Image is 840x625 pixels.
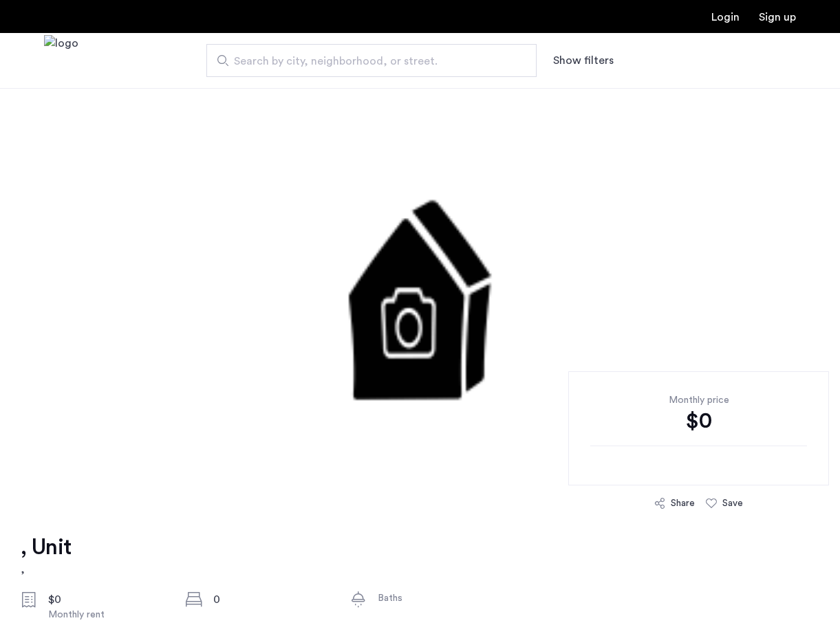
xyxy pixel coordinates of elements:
[213,591,329,608] div: 0
[151,88,689,501] img: 2.gif
[44,35,78,87] a: Cazamio Logo
[378,591,493,605] div: Baths
[44,35,78,87] img: logo
[590,407,807,435] div: $0
[21,561,71,578] h2: ,
[553,52,614,69] button: Show or hide filters
[48,591,164,608] div: $0
[206,44,537,77] input: Apartment Search
[48,608,164,622] div: Monthly rent
[590,393,807,407] div: Monthly price
[711,12,740,23] a: Login
[722,496,743,510] div: Save
[759,12,796,23] a: Registration
[21,534,71,561] h1: , Unit
[234,53,498,69] span: Search by city, neighborhood, or street.
[21,534,71,578] a: , Unit,
[671,496,695,510] div: Share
